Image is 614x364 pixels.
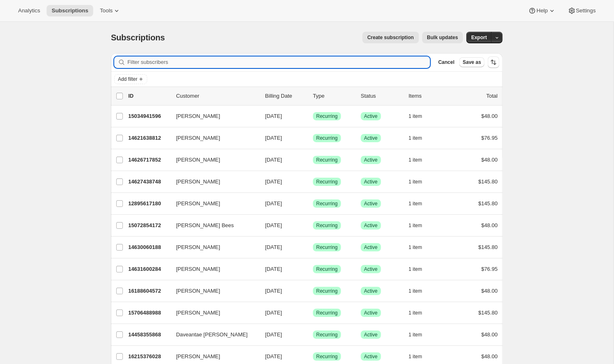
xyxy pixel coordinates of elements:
span: Recurring [316,178,338,185]
button: 1 item [409,329,431,341]
span: $76.95 [481,135,498,141]
button: Create subscription [362,32,419,43]
p: Customer [176,92,259,100]
span: Active [364,200,378,207]
button: [PERSON_NAME] [171,284,254,298]
button: [PERSON_NAME] [171,110,254,123]
button: 1 item [409,242,431,253]
span: Subscriptions [52,7,88,14]
span: Active [364,157,378,163]
div: 15072854172[PERSON_NAME] Bees[DATE]SuccessRecurringSuccessActive1 item$48.00 [128,220,498,231]
button: [PERSON_NAME] [171,350,254,363]
span: Recurring [316,135,338,141]
span: Analytics [18,7,40,14]
div: 15034941596[PERSON_NAME][DATE]SuccessRecurringSuccessActive1 item$48.00 [128,110,498,122]
span: Recurring [316,353,338,360]
button: Save as [459,57,485,67]
span: Add filter [118,76,137,82]
button: 1 item [409,110,431,122]
p: ID [128,92,169,100]
div: Items [409,92,450,100]
div: 16215376028[PERSON_NAME][DATE]SuccessRecurringSuccessActive1 item$48.00 [128,351,498,362]
button: 1 item [409,198,431,209]
button: [PERSON_NAME] [171,132,254,145]
span: [DATE] [265,353,282,359]
span: Recurring [316,288,338,294]
span: Settings [576,7,596,14]
div: 14621638812[PERSON_NAME][DATE]SuccessRecurringSuccessActive1 item$76.95 [128,132,498,144]
p: 15706488988 [128,309,169,317]
span: [DATE] [265,200,282,207]
button: 1 item [409,263,431,275]
span: Active [364,222,378,229]
button: Settings [563,5,601,16]
span: Active [364,244,378,251]
span: Active [364,331,378,338]
button: 1 item [409,220,431,231]
span: [PERSON_NAME] Bees [176,221,234,230]
div: 15706488988[PERSON_NAME][DATE]SuccessRecurringSuccessActive1 item$145.80 [128,307,498,319]
div: 16188604572[PERSON_NAME][DATE]SuccessRecurringSuccessActive1 item$48.00 [128,285,498,297]
span: [PERSON_NAME] [176,156,220,164]
span: $48.00 [481,288,498,294]
span: Active [364,178,378,185]
span: [PERSON_NAME] [176,178,220,186]
span: Active [364,353,378,360]
span: Recurring [316,244,338,251]
button: Tools [95,5,126,16]
span: Subscriptions [111,33,165,42]
span: Save as [463,59,481,66]
span: Active [364,288,378,294]
button: Bulk updates [422,32,463,43]
span: Recurring [316,222,338,229]
span: 1 item [409,310,422,316]
span: [DATE] [265,266,282,272]
div: 12895617180[PERSON_NAME][DATE]SuccessRecurringSuccessActive1 item$145.80 [128,198,498,209]
span: [PERSON_NAME] [176,352,220,361]
span: [PERSON_NAME] [176,243,220,251]
span: Help [536,7,548,14]
button: 1 item [409,307,431,319]
span: [DATE] [265,288,282,294]
span: 1 item [409,135,422,141]
button: 1 item [409,154,431,166]
p: Status [361,92,402,100]
span: [DATE] [265,244,282,250]
span: 1 item [409,157,422,163]
button: Add filter [114,74,147,84]
span: $48.00 [481,331,498,338]
span: $48.00 [481,157,498,163]
button: 1 item [409,132,431,144]
span: $145.80 [478,310,498,316]
div: 14627438748[PERSON_NAME][DATE]SuccessRecurringSuccessActive1 item$145.80 [128,176,498,188]
p: 14627438748 [128,178,169,186]
span: 1 item [409,222,422,229]
button: [PERSON_NAME] Bees [171,219,254,232]
p: Total [487,92,498,100]
button: [PERSON_NAME] [171,153,254,167]
button: Export [466,32,492,43]
button: Sort the results [488,56,499,68]
span: [DATE] [265,157,282,163]
span: Recurring [316,266,338,272]
span: $48.00 [481,113,498,119]
span: Cancel [438,59,454,66]
span: $145.80 [478,178,498,185]
span: Active [364,113,378,120]
input: Filter subscribers [127,56,430,68]
span: Recurring [316,310,338,316]
span: Recurring [316,331,338,338]
button: Cancel [435,57,458,67]
span: [PERSON_NAME] [176,134,220,142]
span: [DATE] [265,310,282,316]
span: Active [364,310,378,316]
button: 1 item [409,351,431,362]
span: 1 item [409,113,422,120]
span: 1 item [409,178,422,185]
p: 16215376028 [128,352,169,361]
span: Export [471,34,487,41]
button: [PERSON_NAME] [171,197,254,210]
span: 1 item [409,288,422,294]
span: Daveantae [PERSON_NAME] [176,331,247,339]
div: IDCustomerBilling DateTypeStatusItemsTotal [128,92,498,100]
